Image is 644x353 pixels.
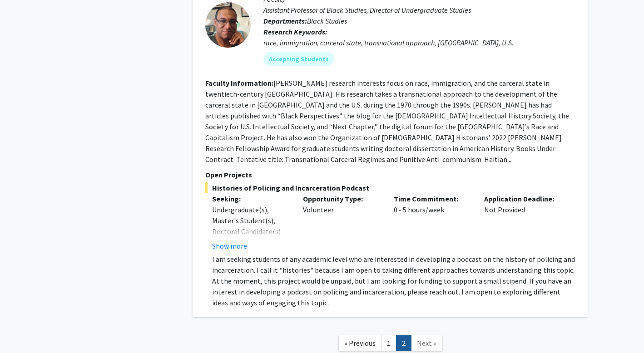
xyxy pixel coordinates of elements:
p: Time Commitment: [394,193,471,204]
b: Research Keywords: [263,27,327,36]
a: 2 [396,335,411,351]
a: 1 [381,335,396,351]
mat-chip: Accepting Students [263,52,334,66]
p: Opportunity Type: [303,193,380,204]
p: Application Deadline: [484,193,561,204]
p: I am seeking students of any academic level who are interested in developing a podcast on the his... [212,254,575,308]
div: Volunteer [296,193,387,251]
div: race, immigration, carceral state, transnational approach, [GEOGRAPHIC_DATA], U.S. [263,37,575,48]
p: Seeking: [212,193,289,204]
button: Show more [212,240,247,251]
span: Next » [417,338,436,348]
a: Next Page [411,335,442,351]
a: Previous [338,335,381,351]
div: Not Provided [477,193,568,251]
div: 0 - 5 hours/week [387,193,478,251]
p: Open Projects [205,169,575,180]
span: Histories of Policing and Incarceration Podcast [205,182,575,193]
p: Assistant Professor of Black Studies, Director of Undergraduate Studies [263,5,575,15]
fg-read-more: [PERSON_NAME] research interests focus on race, immigration, and the carceral state in twentieth-... [205,78,569,164]
b: Faculty Information: [205,78,273,88]
span: « Previous [344,338,376,348]
b: Departments: [263,16,307,25]
div: Undergraduate(s), Master's Student(s), Doctoral Candidate(s) (PhD, MD, DMD, PharmD, etc.) [212,204,289,259]
iframe: Chat [7,312,39,346]
span: Black Studies [307,16,347,25]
